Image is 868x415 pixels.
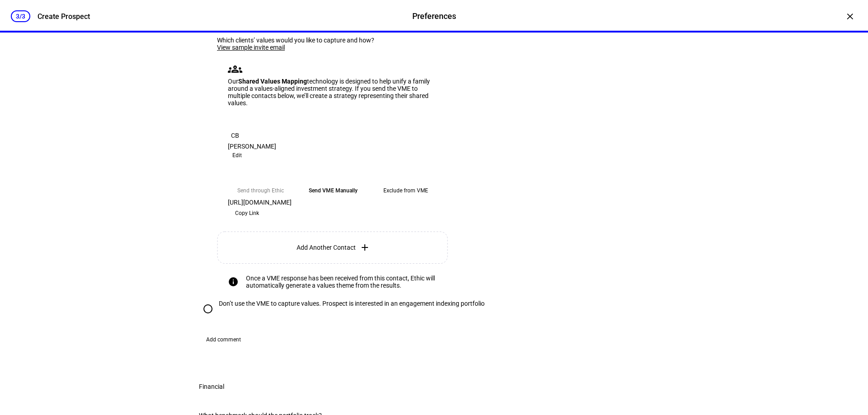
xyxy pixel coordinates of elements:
[228,150,246,161] button: Edit
[217,44,285,51] a: View sample invite email
[38,12,90,21] div: Create Prospect
[246,275,439,289] div: Once a VME response has been received from this contact, Ethic will automatically generate a valu...
[199,383,224,390] div: Financial
[297,244,356,251] span: Add Another Contact
[199,332,248,347] button: Add comment
[412,10,456,22] div: Preferences
[11,10,30,22] div: 3/3
[232,150,242,161] span: Edit
[228,62,242,76] mat-icon: groups
[228,199,439,206] div: [URL][DOMAIN_NAME]
[228,182,293,199] eth-mega-radio-button: Send through Ethic
[206,332,241,347] span: Add comment
[301,182,366,199] eth-mega-radio-button: Send VME Manually
[219,300,485,307] div: Don’t use the VME to capture values. Prospect is interested in an engagement indexing portfolio
[373,182,439,199] eth-mega-radio-button: Exclude from VME
[228,143,439,150] div: [PERSON_NAME]
[235,206,259,220] span: Copy Link
[359,242,370,253] mat-icon: add
[843,9,857,23] div: ×
[238,78,307,85] b: Shared Values Mapping
[228,206,266,220] button: Copy Link
[228,128,242,143] div: CB
[228,78,439,107] div: Our technology is designed to help unify a family around a values-aligned investment strategy. If...
[228,276,239,287] mat-icon: info
[217,37,669,44] div: Which clients’ values would you like to capture and how?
